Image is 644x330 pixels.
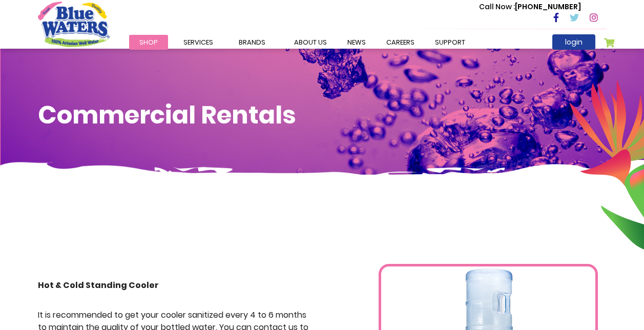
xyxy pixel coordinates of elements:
a: store logo [38,2,110,47]
span: Call Now : [479,2,515,12]
a: News [337,35,376,50]
span: Shop [139,37,158,47]
h1: Commercial Rentals [38,100,607,130]
p: [PHONE_NUMBER] [479,2,581,12]
span: Brands [239,37,265,47]
a: support [425,35,475,50]
strong: Hot & Cold Standing Cooler [38,279,159,291]
a: login [552,34,595,50]
a: about us [284,35,337,50]
span: Services [183,37,213,47]
a: careers [376,35,425,50]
